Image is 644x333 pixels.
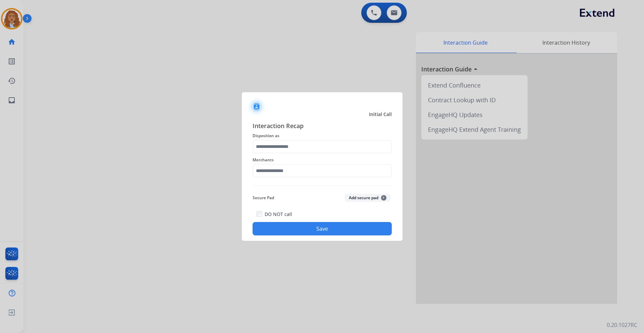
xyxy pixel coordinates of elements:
span: Merchants [253,156,392,164]
label: DO NOT call [265,211,292,218]
span: Interaction Recap [253,121,392,132]
button: Save [253,222,392,235]
img: contact-recap-line.svg [253,185,392,186]
button: Add secure pad+ [345,194,390,202]
span: Initial Call [369,111,392,118]
span: Secure Pad [253,194,274,202]
span: + [381,195,386,201]
img: contactIcon [249,99,265,115]
p: 0.20.1027RC [607,321,637,329]
span: Disposition as [253,132,392,140]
